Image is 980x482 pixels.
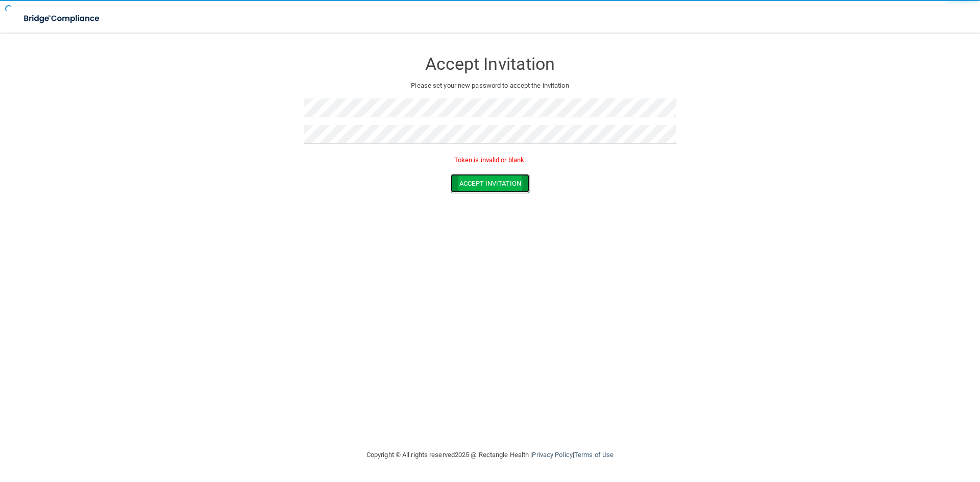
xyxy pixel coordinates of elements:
img: bridge_compliance_login_screen.278c3ca4.svg [15,8,109,29]
iframe: Drift Widget Chat Controller [803,410,968,450]
p: Token is invalid or blank. [304,154,676,166]
div: Copyright © All rights reserved 2025 @ Rectangle Health | | [304,439,676,471]
a: Terms of Use [574,451,614,459]
button: Accept Invitation [451,174,529,193]
a: Privacy Policy [532,451,572,459]
p: Please set your new password to accept the invitation [311,80,669,92]
h3: Accept Invitation [304,55,676,73]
